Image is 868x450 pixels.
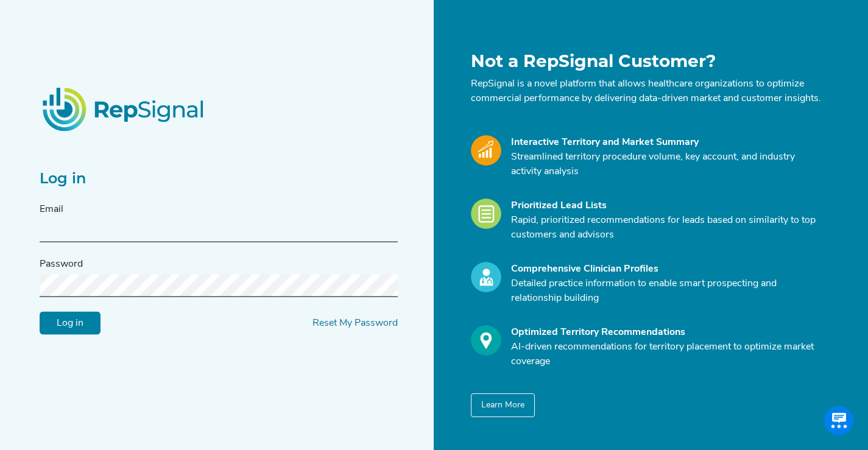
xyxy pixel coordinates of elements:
div: Optimized Territory Recommendations [511,325,822,340]
img: Optimize_Icon.261f85db.svg [471,325,501,356]
button: Learn More [471,393,535,417]
img: Profile_Icon.739e2aba.svg [471,262,501,292]
img: Market_Icon.a700a4ad.svg [471,135,501,166]
img: Leads_Icon.28e8c528.svg [471,199,501,229]
p: RepSignal is a novel platform that allows healthcare organizations to optimize commercial perform... [471,77,822,106]
h2: Log in [40,170,398,188]
div: Comprehensive Clinician Profiles [511,262,822,276]
label: Password [40,257,83,272]
p: Streamlined territory procedure volume, key account, and industry activity analysis [511,150,822,179]
p: Rapid, prioritized recommendations for leads based on similarity to top customers and advisors [511,213,822,242]
input: Log in [40,312,101,335]
h1: Not a RepSignal Customer? [471,51,822,72]
div: Prioritized Lead Lists [511,199,822,213]
a: Reset My Password [312,318,398,328]
img: RepSignalLogo.20539ed3.png [27,72,221,146]
div: Interactive Territory and Market Summary [511,135,822,150]
label: Email [40,202,63,217]
p: AI-driven recommendations for territory placement to optimize market coverage [511,340,822,369]
p: Detailed practice information to enable smart prospecting and relationship building [511,276,822,306]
